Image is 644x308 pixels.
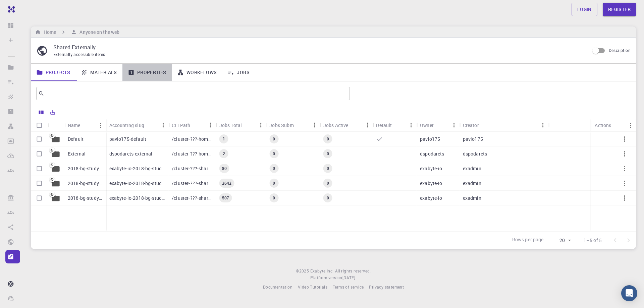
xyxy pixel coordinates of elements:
[122,64,172,81] a: Properties
[109,119,144,132] div: Accounting slug
[420,195,442,201] p: exabyte-io
[310,268,334,273] span: Exabyte Inc.
[41,28,56,36] h6: Home
[68,150,86,157] p: External
[310,268,334,274] a: Exabyte Inc.
[270,136,278,142] span: 0
[333,284,364,291] a: Terms of service
[420,119,434,132] div: Owner
[34,28,121,36] nav: breadcrumb
[80,120,91,131] button: Sort
[460,119,548,132] div: Creator
[263,284,292,290] span: Documentation
[362,120,373,130] button: Menu
[220,151,228,157] span: 2
[216,119,266,132] div: Jobs Total
[333,284,364,290] span: Terms of service
[324,136,332,142] span: 0
[323,119,348,132] div: Jobs Active
[64,119,106,132] div: Name
[298,284,327,291] a: Video Tutorials
[591,119,636,132] div: Actions
[310,274,342,281] span: Platform version
[609,48,631,53] span: Description
[324,180,332,186] span: 0
[53,43,584,51] p: Shared Externally
[270,151,278,157] span: 0
[172,136,213,142] p: /cluster-???-home/pavlo175/pavlo175-default
[296,268,310,274] span: © 2025
[36,107,47,118] button: Columns
[255,120,266,130] button: Menu
[463,165,481,172] p: exadmin
[621,285,637,301] div: Open Intercom Messenger
[463,195,481,201] p: exadmin
[68,136,84,142] p: Default
[269,119,295,132] div: Jobs Subm.
[68,119,80,132] div: Name
[109,165,165,172] p: exabyte-io-2018-bg-study-phase-i-ph
[172,165,213,172] p: /cluster-???-share/groups/exabyte-io/exabyte-io-2018-bg-study-phase-i-ph
[324,195,332,201] span: 0
[342,275,357,280] span: [DATE] .
[324,166,332,171] span: 0
[109,195,165,201] p: exabyte-io-2018-bg-study-phase-i
[172,119,190,132] div: CLI Path
[109,150,153,157] p: dspodarets-external
[48,119,64,132] div: Icon
[463,136,483,142] p: pavlo175
[31,64,75,81] a: Projects
[172,64,222,81] a: Workflows
[434,120,444,130] button: Sort
[342,274,357,281] a: [DATE].
[324,151,332,157] span: 0
[270,195,278,201] span: 0
[77,28,119,36] h6: Anyone on the web
[5,6,15,13] img: logo
[603,3,636,16] a: Register
[298,284,327,290] span: Video Tutorials
[68,195,103,201] p: 2018-bg-study-phase-I
[376,119,392,132] div: Default
[144,120,155,130] button: Sort
[309,120,320,130] button: Menu
[219,166,229,171] span: 80
[172,180,213,187] p: /cluster-???-share/groups/exabyte-io/exabyte-io-2018-bg-study-phase-iii
[548,236,573,245] div: 20
[220,136,228,142] span: 1
[373,119,417,132] div: Default
[172,195,213,201] p: /cluster-???-share/groups/exabyte-io/exabyte-io-2018-bg-study-phase-i
[47,107,58,118] button: Export
[263,284,292,291] a: Documentation
[75,64,122,81] a: Materials
[158,120,168,130] button: Menu
[420,136,440,142] p: pavlo175
[270,180,278,186] span: 0
[266,119,320,132] div: Jobs Subm.
[109,136,146,142] p: pavlo175-default
[320,119,373,132] div: Jobs Active
[172,150,213,157] p: /cluster-???-home/dspodarets/dspodarets-external
[512,236,545,244] p: Rows per page:
[463,119,479,132] div: Creator
[95,120,106,131] button: Menu
[53,52,105,57] span: Externally accessible items
[219,180,234,186] span: 2642
[463,150,487,157] p: dspodarets
[369,284,404,290] span: Privacy statement
[420,180,442,187] p: exabyte-io
[406,120,417,130] button: Menu
[572,3,597,16] a: Login
[595,119,611,132] div: Actions
[463,180,481,187] p: exadmin
[479,120,490,130] button: Sort
[537,120,548,130] button: Menu
[417,119,460,132] div: Owner
[109,180,165,187] p: exabyte-io-2018-bg-study-phase-iii
[219,119,242,132] div: Jobs Total
[222,64,255,81] a: Jobs
[219,195,232,201] span: 507
[68,180,103,187] p: 2018-bg-study-phase-III
[420,150,444,157] p: dspodarets
[205,120,216,130] button: Menu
